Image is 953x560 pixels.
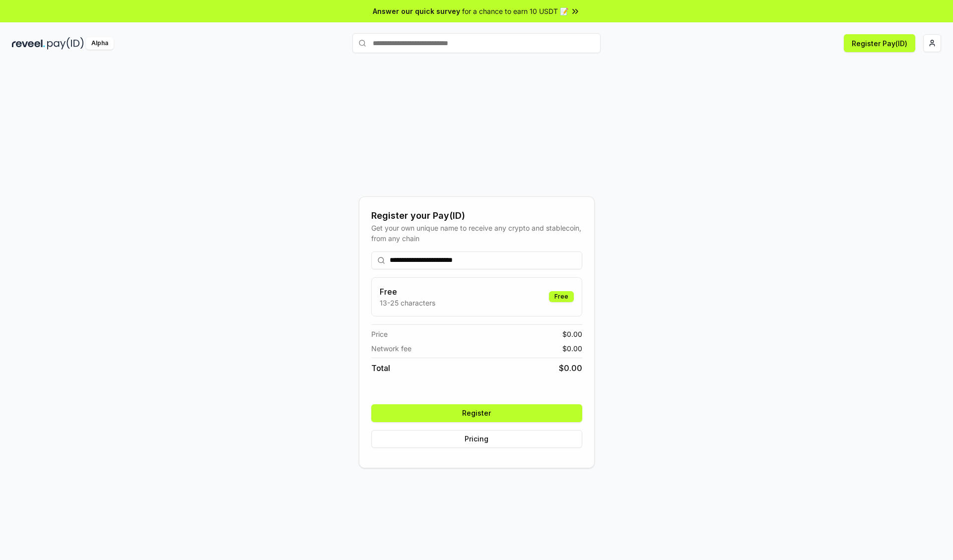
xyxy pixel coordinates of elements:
[462,6,568,16] span: for a chance to earn 10 USDT 📝
[562,343,582,354] span: $ 0.00
[373,6,460,16] span: Answer our quick survey
[371,430,582,448] button: Pricing
[380,286,435,298] h3: Free
[371,329,388,339] span: Price
[47,37,84,50] img: pay_id
[86,37,114,50] div: Alpha
[380,298,435,308] p: 13-25 characters
[844,34,915,52] button: Register Pay(ID)
[12,37,45,50] img: reveel_dark
[371,404,582,422] button: Register
[371,209,582,223] div: Register your Pay(ID)
[562,329,582,339] span: $ 0.00
[371,343,411,354] span: Network fee
[559,362,582,374] span: $ 0.00
[549,291,574,302] div: Free
[371,362,390,374] span: Total
[371,223,582,244] div: Get your own unique name to receive any crypto and stablecoin, from any chain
